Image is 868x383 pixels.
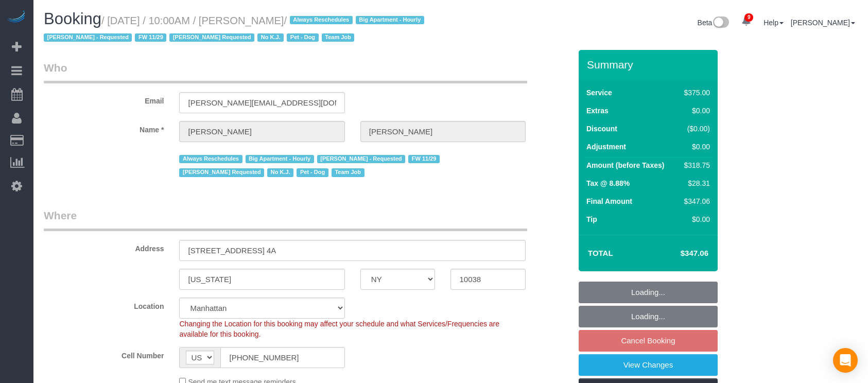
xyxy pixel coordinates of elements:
img: New interface [712,16,729,30]
input: Zip Code [450,269,526,290]
label: Discount [586,124,617,134]
small: / [DATE] / 10:00AM / [PERSON_NAME] [44,15,427,44]
h4: $347.06 [650,249,708,258]
legend: Where [44,208,527,231]
div: $375.00 [680,88,710,98]
label: Service [586,88,612,98]
label: Tax @ 8.88% [586,178,630,188]
label: Amount (before Taxes) [586,160,664,170]
div: $0.00 [680,106,710,116]
span: Big Apartment - Hourly [246,155,314,163]
span: [PERSON_NAME] - Requested [317,155,405,163]
a: View Changes [579,354,718,376]
span: Booking [44,10,101,28]
span: Always Reschedules [290,16,353,24]
span: Team Job [332,168,364,177]
div: Open Intercom Messenger [833,348,858,373]
h3: Summary [587,59,713,71]
span: No K.J. [257,33,284,42]
div: $0.00 [680,142,710,152]
div: ($0.00) [680,124,710,134]
a: 9 [736,10,756,33]
strong: Total [588,249,613,257]
label: Name * [36,121,171,135]
span: Pet - Dog [287,33,318,42]
span: Changing the Location for this booking may affect your schedule and what Services/Frequencies are... [179,320,499,338]
img: Automaid Logo [6,10,27,25]
input: Cell Number [220,347,344,368]
label: Location [36,298,171,311]
span: Always Reschedules [179,155,242,163]
span: 9 [744,13,753,22]
span: [PERSON_NAME] - Requested [44,33,132,42]
label: Cell Number [36,347,171,361]
span: [PERSON_NAME] Requested [169,33,254,42]
input: First Name [179,121,344,142]
label: Tip [586,214,597,224]
label: Extras [586,106,609,116]
label: Email [36,92,171,106]
span: Team Job [322,33,355,42]
input: Email [179,92,344,113]
a: Beta [698,19,730,27]
div: $28.31 [680,178,710,188]
span: No K.J. [267,168,293,177]
div: $318.75 [680,160,710,170]
label: Final Amount [586,196,632,206]
input: City [179,269,344,290]
label: Address [36,240,171,254]
div: $0.00 [680,214,710,224]
span: Big Apartment - Hourly [356,16,424,24]
legend: Who [44,60,527,83]
a: Help [763,19,784,27]
span: [PERSON_NAME] Requested [179,168,264,177]
div: $347.06 [680,196,710,206]
a: [PERSON_NAME] [791,19,855,27]
label: Adjustment [586,142,626,152]
span: FW 11/29 [135,33,166,42]
span: Pet - Dog [297,168,328,177]
input: Last Name [360,121,526,142]
span: FW 11/29 [408,155,440,163]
